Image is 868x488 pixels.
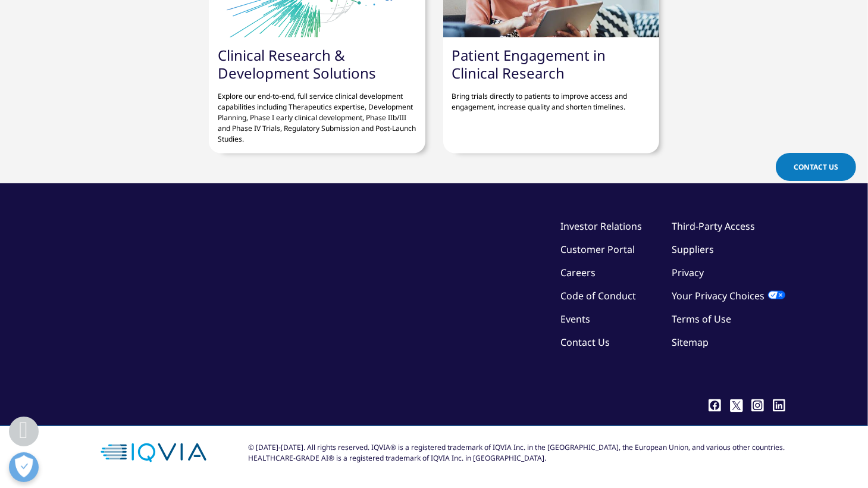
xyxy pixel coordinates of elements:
a: Third-Party Access [672,220,756,233]
a: Suppliers [672,243,715,256]
span: Contact Us [794,162,838,172]
a: Customer Portal [561,243,635,256]
p: Bring trials directly to patients to improve access and engagement, increase quality and shorten ... [452,82,650,112]
a: Events [561,312,591,326]
a: Contact Us [561,336,610,349]
p: Explore our end-to-end, full service clinical development capabilities including Therapeutics exp... [218,82,416,145]
a: Contact Us [776,153,856,181]
a: Clinical Research & Development Solutions [218,45,376,83]
a: Your Privacy Choices [672,289,785,302]
a: Code of Conduct [561,289,637,302]
a: Sitemap [672,336,709,349]
a: Privacy [672,266,704,279]
a: Investor Relations [561,220,643,233]
a: Careers [561,266,596,279]
a: Patient Engagement in Clinical Research [452,45,606,83]
button: Open Preferences [9,452,39,482]
div: © [DATE]-[DATE]. All rights reserved. IQVIA® is a registered trademark of IQVIA Inc. in the [GEOG... [249,442,785,464]
a: Terms of Use [672,312,732,326]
